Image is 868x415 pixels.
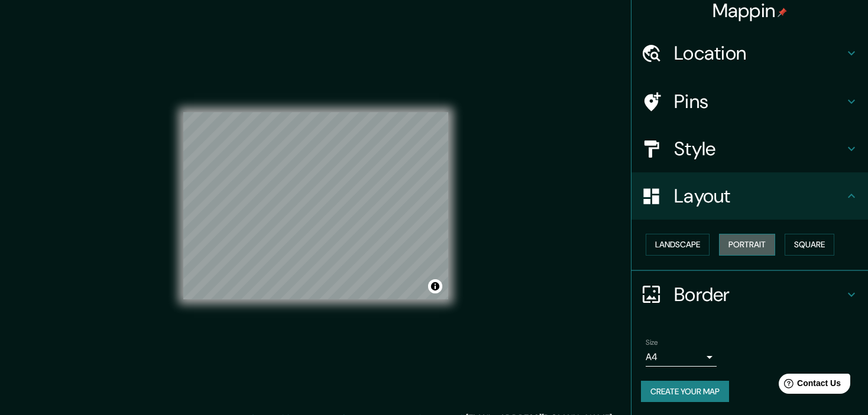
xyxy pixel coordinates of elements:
div: Border [631,271,868,318]
h4: Pins [674,90,844,113]
h4: Layout [674,184,844,208]
img: pin-icon.png [778,8,787,17]
button: Landscape [646,234,710,256]
div: A4 [646,348,717,367]
button: Portrait [719,234,775,256]
canvas: Map [183,112,448,299]
div: Location [631,30,868,77]
iframe: Help widget launcher [763,369,855,402]
h4: Location [674,41,844,65]
div: Style [631,125,868,172]
button: Toggle attribution [428,279,442,293]
h4: Style [674,137,844,161]
button: Square [785,234,834,256]
div: Layout [631,172,868,220]
button: Create your map [641,381,729,403]
div: Pins [631,78,868,125]
h4: Border [674,283,844,306]
label: Size [646,337,658,347]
